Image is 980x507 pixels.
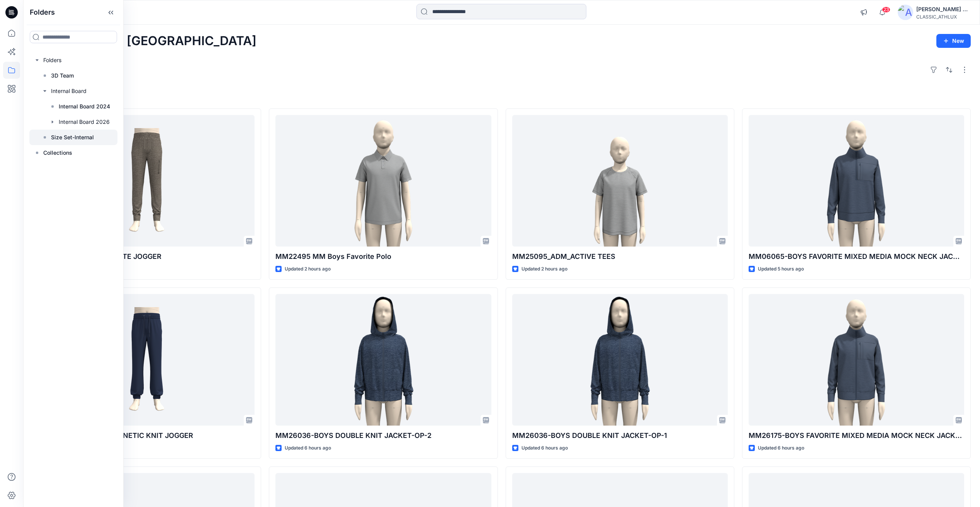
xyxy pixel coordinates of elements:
a: MM25811_ADM_BOYS KINETIC KNIT JOGGER [39,294,255,426]
p: Size Set-Internal [51,133,94,142]
p: MM06065-BOYS FAVORITE MIXED MEDIA MOCK NECK JACKET [749,251,964,262]
span: 23 [882,7,890,13]
p: MM26036-BOYS DOUBLE KNIT JACKET-OP-2 [275,430,491,441]
p: Updated 6 hours ago [521,444,568,452]
a: MM26036-BOYS DOUBLE KNIT JACKET-OP-1 [512,294,728,426]
a: MM25095_ADM_ACTIVE TEES [512,115,728,247]
p: Collections [43,148,72,157]
p: Updated 2 hours ago [521,265,567,273]
p: Internal Board 2024 [59,102,110,111]
p: MM26175-BOYS FAVORITE MIXED MEDIA MOCK NECK JACKET-OP2 [749,430,964,441]
p: Updated 2 hours ago [285,265,331,273]
h4: Styles [32,91,971,101]
a: MM22495 MM Boys Favorite Polo [275,115,491,247]
button: New [936,34,971,48]
p: MM25811_ADM_BOYS KINETIC KNIT JOGGER [39,430,255,441]
div: CLASSIC_ATHLUX [916,14,970,20]
div: [PERSON_NAME] Cfai [916,5,970,14]
a: MM25808 BOYS FAVORITE JOGGER [39,115,255,247]
p: MM25808 BOYS FAVORITE JOGGER [39,251,255,262]
p: Updated 6 hours ago [758,444,804,452]
a: MM06065-BOYS FAVORITE MIXED MEDIA MOCK NECK JACKET [749,115,964,247]
p: MM25095_ADM_ACTIVE TEES [512,251,728,262]
p: Updated 5 hours ago [758,265,804,273]
img: avatar [898,5,913,20]
a: MM26036-BOYS DOUBLE KNIT JACKET-OP-2 [275,294,491,426]
a: MM26175-BOYS FAVORITE MIXED MEDIA MOCK NECK JACKET-OP2 [749,294,964,426]
p: Updated 6 hours ago [285,444,331,452]
p: MM26036-BOYS DOUBLE KNIT JACKET-OP-1 [512,430,728,441]
p: MM22495 MM Boys Favorite Polo [275,251,491,262]
p: 3D Team [51,71,74,80]
h2: Welcome back, [GEOGRAPHIC_DATA] [32,34,256,48]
